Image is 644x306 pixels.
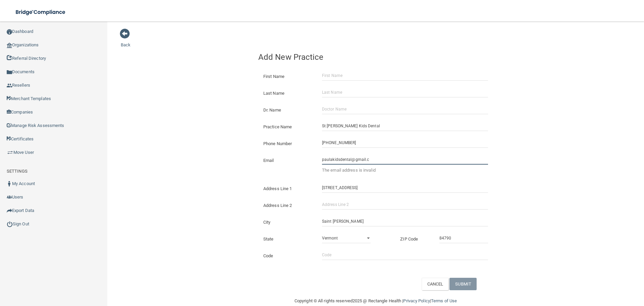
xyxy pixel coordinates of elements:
[7,208,12,213] img: icon-export.b9366987.png
[7,181,12,186] img: ic_user_dark.df1a06c3.png
[258,185,317,193] label: Address Line 1
[258,157,317,165] label: Email
[258,235,317,243] label: State
[258,73,317,81] label: First Name
[7,43,12,48] img: organization-icon.f8decf85.png
[258,53,493,61] h4: Add New Practice
[7,70,12,75] img: icon-documents.8dae5593.png
[322,155,488,165] input: Email
[258,140,317,148] label: Phone Number
[10,5,72,19] img: bridge_compliance_login_screen.278c3ca4.svg
[7,149,13,156] img: briefcase.64adab9b.png
[322,87,488,97] input: Last Name
[322,104,488,114] input: Doctor Name
[7,167,28,175] label: SETTINGS
[258,218,317,226] label: City
[258,252,317,260] label: Code
[322,121,488,131] input: Practice Name
[422,278,449,290] button: CANCEL
[258,89,317,97] label: Last Name
[322,250,488,260] input: Code
[322,183,488,193] input: Address Line 1
[258,202,317,210] label: Address Line 2
[322,216,488,226] input: City
[258,123,317,131] label: Practice Name
[449,278,477,290] button: SUBMIT
[431,298,457,303] a: Terms of Use
[7,221,13,227] img: ic_power_dark.7ecde6b1.png
[121,34,130,47] a: Back
[7,194,12,200] img: icon-users.e205127d.png
[7,29,12,35] img: ic_dashboard_dark.d01f4a41.png
[258,106,317,114] label: Dr. Name
[322,71,488,81] input: First Name
[322,166,488,174] p: The email address is invalid
[7,83,12,88] img: ic_reseller.de258add.png
[322,200,488,210] input: Address Line 2
[322,138,488,148] input: (___) ___-____
[439,233,488,243] input: _____
[403,298,430,303] a: Privacy Policy
[395,235,434,243] label: ZIP Code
